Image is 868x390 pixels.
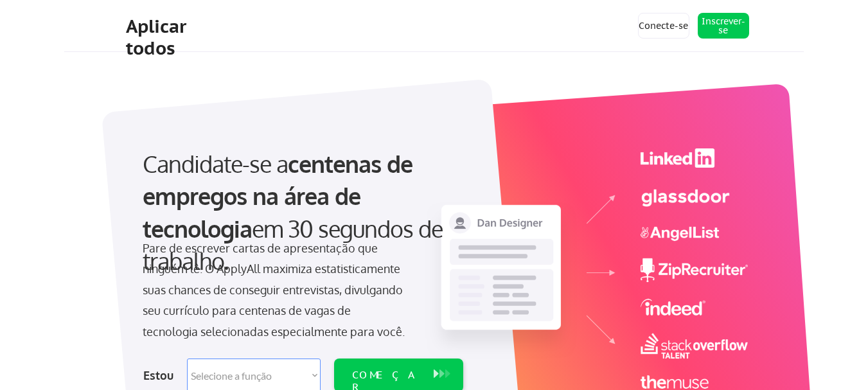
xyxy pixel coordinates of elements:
font: Pare de escrever cartas de apresentação que ninguém lê. O ApplyAll maximiza estatisticamente suas... [143,241,405,339]
font: em 30 segundos de trabalho. [143,214,448,275]
button: Conecte-se [638,13,689,39]
font: centenas de empregos na área de tecnologia [143,149,418,243]
button: Inscrever-se [698,13,749,39]
font: Candidate-se a [143,149,288,178]
font: Inscrever-se [702,15,745,36]
font: Conecte-se [639,20,688,31]
font: Aplicar todos [126,14,191,60]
